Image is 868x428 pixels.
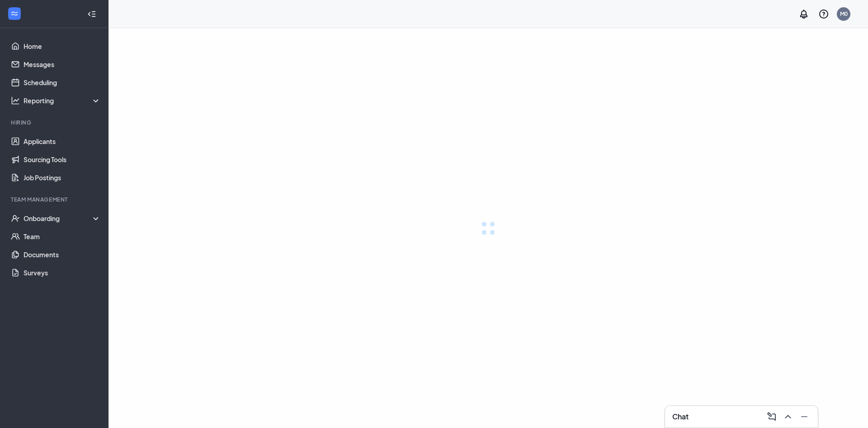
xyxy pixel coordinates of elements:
[796,409,811,424] button: Minimize
[840,10,848,18] div: M0
[24,227,101,245] a: Team
[24,96,101,105] div: Reporting
[780,409,794,424] button: ChevronUp
[24,55,101,73] a: Messages
[11,119,99,126] div: Hiring
[11,214,20,223] svg: UserCheck
[766,411,777,422] svg: ComposeMessage
[798,9,809,19] svg: Notifications
[11,96,20,105] svg: Analysis
[24,168,101,187] a: Job Postings
[818,9,829,19] svg: QuestionInfo
[764,409,778,424] button: ComposeMessage
[672,412,689,422] h3: Chat
[24,73,101,91] a: Scheduling
[87,10,96,19] svg: Collapse
[24,37,101,55] a: Home
[24,132,101,150] a: Applicants
[10,9,19,18] svg: WorkstreamLogo
[24,214,101,223] div: Onboarding
[799,411,810,422] svg: Minimize
[11,196,99,203] div: Team Management
[783,411,793,422] svg: ChevronUp
[24,150,101,168] a: Sourcing Tools
[24,245,101,264] a: Documents
[24,264,101,282] a: Surveys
